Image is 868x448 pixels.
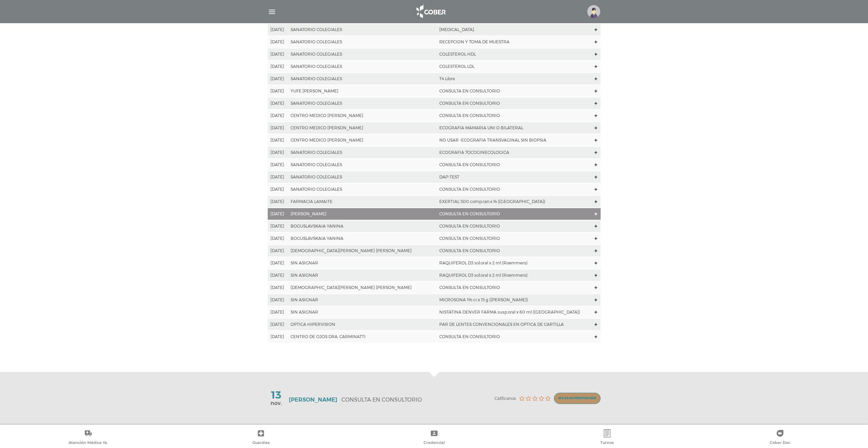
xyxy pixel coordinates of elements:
[288,134,437,146] td: CENTRO MEDICO [PERSON_NAME]
[288,146,437,159] td: SANATORIO COLEGIALES
[288,294,437,306] td: SIN ASIGNAR
[268,48,288,60] td: [DATE]
[437,281,591,294] td: CONSULTA EN CONSULTORIO
[694,429,867,447] a: Cober Doc
[268,281,288,294] td: [DATE]
[520,429,693,447] a: Turnos
[288,183,437,196] td: SANATORIO COLEGIALES
[288,331,437,343] td: CENTRO DE OJOS DRA. CARMINATTI
[437,36,591,48] td: RECEPCION Y TOMA DE MUESTRA
[268,208,288,220] td: [DATE]
[268,269,288,281] td: [DATE]
[437,257,591,269] td: RAQUIFEROL D3 sol.oral x 2 ml (Roemmers)
[268,85,288,97] td: [DATE]
[554,393,601,404] a: No es mi prestación
[268,245,288,257] td: [DATE]
[289,396,337,403] h5: [PERSON_NAME]
[288,245,437,257] td: [DEMOGRAPHIC_DATA][PERSON_NAME] [PERSON_NAME]
[437,24,591,36] td: [MEDICAL_DATA].
[437,306,591,318] td: NISTATINA DENVER FARMA susp.oral x 60 ml ([GEOGRAPHIC_DATA])
[288,269,437,281] td: SIN ASIGNAR
[288,122,437,134] td: CENTRO MEDICO [PERSON_NAME]
[268,134,288,146] td: [DATE]
[437,48,591,60] td: COLESTEROL HDL
[268,294,288,306] td: [DATE]
[437,232,591,245] td: CONSULTA EN CONSULTORIO
[268,73,288,85] td: [DATE]
[288,171,437,183] td: SANATORIO COLEGIALES
[271,391,281,399] span: 13
[69,440,107,446] span: Atención Médica Ya
[288,60,437,73] td: SANATORIO COLEGIALES
[437,183,591,196] td: CONSULTA EN CONSULTORIO
[268,196,288,208] td: [DATE]
[268,331,288,343] td: [DATE]
[268,8,276,16] img: Cober_menu-lines-white.svg
[288,208,437,220] td: [PERSON_NAME]
[437,245,591,257] td: CONSULTA EN CONSULTORIO
[288,85,437,97] td: YUFE [PERSON_NAME]
[437,122,591,134] td: ECOGRAFIA MAMARIA UNI O BILATERAL
[348,429,520,447] a: Credencial
[437,110,591,122] td: CONSULTA EN CONSULTORIO
[268,122,288,134] td: [DATE]
[437,159,591,171] td: CONSULTA EN CONSULTORIO
[268,257,288,269] td: [DATE]
[600,440,614,446] span: Turnos
[268,232,288,245] td: [DATE]
[1,429,174,447] a: Atención Médica Ya
[288,257,437,269] td: SIN ASIGNAR
[268,183,288,196] td: [DATE]
[268,24,288,36] td: [DATE]
[268,110,288,122] td: [DATE]
[288,97,437,110] td: SANATORIO COLEGIALES
[268,60,288,73] td: [DATE]
[268,97,288,110] td: [DATE]
[437,97,591,110] td: CONSULTA EN CONSULTORIO
[587,5,600,18] img: profile-placeholder.svg
[437,134,591,146] td: NO USAR -ECOGRAFIA TRANSVAGINAL SIN BIOPSIA
[341,396,422,403] p: CONSULTA EN CONSULTORIO
[495,396,516,401] span: Calificanos
[437,85,591,97] td: CONSULTA EN CONSULTORIO
[288,196,437,208] td: FARMACIA LAMAITE
[268,171,288,183] td: [DATE]
[268,318,288,331] td: [DATE]
[268,146,288,159] td: [DATE]
[252,440,270,446] span: Guardias
[437,269,591,281] td: RAQUIFEROL D3 sol.oral x 2 ml (Roemmers)
[437,208,591,220] td: CONSULTA EN CONSULTORIO
[437,146,591,159] td: ECOGRAFIA TOCOGINECOLOGICA
[770,440,790,446] span: Cober Doc
[437,60,591,73] td: COLESTEROL LDL
[437,171,591,183] td: DAP-TEST
[437,196,591,208] td: EXERTIAL 500 comp.ran.x 14 ([GEOGRAPHIC_DATA])
[288,110,437,122] td: CENTRO MEDICO [PERSON_NAME]
[437,331,591,343] td: CONSULTA EN CONSULTORIO
[424,440,445,446] span: Credencial
[437,294,591,306] td: MICROSONA 1% cr.x 15 g ([PERSON_NAME])
[288,220,437,232] td: BOGUSLAVSKAIA YANINA
[288,318,437,331] td: OPTICA HIPERVISION
[288,159,437,171] td: SANATORIO COLEGIALES
[268,159,288,171] td: [DATE]
[288,281,437,294] td: [DEMOGRAPHIC_DATA][PERSON_NAME] [PERSON_NAME]
[288,232,437,245] td: BOGUSLAVSKAIA YANINA
[288,24,437,36] td: SANATORIO COLEGIALES
[288,306,437,318] td: SIN ASIGNAR
[288,36,437,48] td: SANATORIO COLEGIALES
[270,401,282,406] span: nov.
[437,318,591,331] td: PAR DE LENTES CONVENCIONALES EN OPTICA DE CARTILLA
[437,220,591,232] td: CONSULTA EN CONSULTORIO
[288,48,437,60] td: SANATORIO COLEGIALES
[437,73,591,85] td: T4 Libre
[268,36,288,48] td: [DATE]
[174,429,347,447] a: Guardias
[268,220,288,232] td: [DATE]
[413,3,448,20] img: logo_cober_home-white.png
[288,73,437,85] td: SANATORIO COLEGIALES
[268,306,288,318] td: [DATE]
